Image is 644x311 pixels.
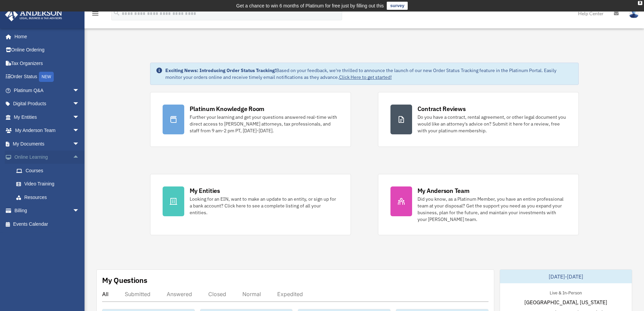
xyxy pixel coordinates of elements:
i: menu [91,9,99,18]
span: arrow_drop_down [73,204,86,218]
a: My Documentsarrow_drop_down [5,137,90,151]
div: Did you know, as a Platinum Member, you have an entire professional team at your disposal? Get th... [418,196,566,223]
div: My Questions [102,275,147,285]
span: arrow_drop_down [73,124,86,138]
div: Normal [242,291,261,297]
a: Billingarrow_drop_down [5,204,90,218]
a: Contract Reviews Do you have a contract, rental agreement, or other legal document you would like... [378,92,579,147]
div: Expedited [277,291,303,297]
div: My Anderson Team [418,186,470,195]
a: Courses [9,164,90,177]
a: Digital Productsarrow_drop_down [5,97,90,111]
a: menu [91,12,99,18]
a: Events Calendar [5,217,90,231]
div: My Entities [190,186,220,195]
div: Closed [208,291,226,297]
div: Platinum Knowledge Room [190,105,265,113]
span: arrow_drop_down [73,110,86,124]
a: Online Learningarrow_drop_up [5,151,90,164]
span: arrow_drop_down [73,97,86,111]
img: Anderson Advisors Platinum Portal [3,8,64,21]
span: arrow_drop_up [73,151,86,164]
a: My Entitiesarrow_drop_down [5,110,90,124]
div: Do you have a contract, rental agreement, or other legal document you would like an attorney's ad... [418,114,566,134]
span: arrow_drop_down [73,137,86,151]
a: My Entities Looking for an EIN, want to make an update to an entity, or sign up for a bank accoun... [150,174,351,235]
a: survey [387,2,408,10]
div: Submitted [125,291,150,297]
div: Contract Reviews [418,105,466,113]
div: All [102,291,109,297]
a: Order StatusNEW [5,70,90,84]
a: My Anderson Teamarrow_drop_down [5,124,90,137]
span: [GEOGRAPHIC_DATA], [US_STATE] [524,298,607,306]
div: Looking for an EIN, want to make an update to an entity, or sign up for a bank account? Click her... [190,196,338,216]
span: arrow_drop_down [73,84,86,97]
a: Platinum Knowledge Room Further your learning and get your questions answered real-time with dire... [150,92,351,147]
img: User Pic [629,8,639,18]
a: Resources [9,191,90,204]
a: Click Here to get started! [339,74,392,80]
a: Tax Organizers [5,57,90,70]
div: [DATE]-[DATE] [500,270,632,283]
div: Based on your feedback, we're thrilled to announce the launch of our new Order Status Tracking fe... [165,67,573,81]
a: My Anderson Team Did you know, as a Platinum Member, you have an entire professional team at your... [378,174,579,235]
div: NEW [39,72,54,82]
a: Platinum Q&Aarrow_drop_down [5,84,90,97]
div: close [638,1,642,5]
strong: Exciting News: Introducing Order Status Tracking! [165,67,276,73]
a: Video Training [9,177,90,191]
a: Online Ordering [5,43,90,57]
div: Answered [167,291,192,297]
div: Further your learning and get your questions answered real-time with direct access to [PERSON_NAM... [190,114,338,134]
a: Home [5,30,86,43]
div: Live & In-Person [544,289,587,296]
i: search [113,9,120,17]
div: Get a chance to win 6 months of Platinum for free just by filling out this [236,2,384,10]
